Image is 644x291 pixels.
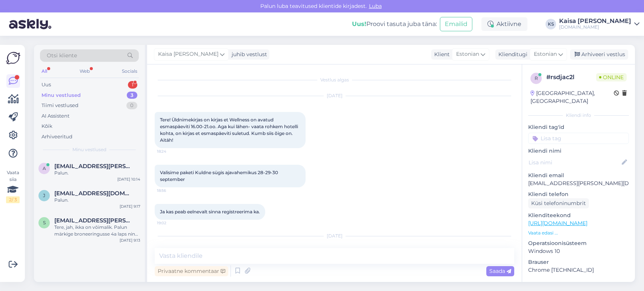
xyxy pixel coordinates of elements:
[41,81,51,89] div: Uus
[559,24,631,30] div: [DOMAIN_NAME]
[54,170,140,176] div: Palun.
[160,170,279,182] span: Valisime paketi Kuldne sügis ajavahemikus 28-29-30 september
[481,17,527,31] div: Aktiivne
[158,50,218,58] span: Kaisa [PERSON_NAME]
[43,165,46,171] span: a
[489,268,511,274] span: Saada
[157,220,185,226] span: 19:02
[596,73,627,81] span: Online
[528,112,629,119] div: Kliendi info
[528,190,629,198] p: Kliendi telefon
[41,123,52,130] div: Kõik
[528,172,629,179] p: Kliendi email
[155,233,514,239] div: [DATE]
[157,188,185,193] span: 18:56
[530,89,614,105] div: [GEOGRAPHIC_DATA], [GEOGRAPHIC_DATA]
[160,117,299,143] span: Tere! Üldnimekirjas on kirjas et Wellness on avatud esmaspäeviti 16.00-21.oo. Aga kui lähen- vaat...
[155,92,514,99] div: [DATE]
[352,20,437,29] div: Proovi tasuta juba täna:
[43,220,46,225] span: s
[117,176,140,182] div: [DATE] 10:14
[528,239,629,247] p: Operatsioonisüsteem
[6,51,20,65] img: Askly Logo
[534,50,557,58] span: Estonian
[160,209,260,214] span: Ja kas peab eelnevalt sinna registreerima ka.
[528,133,629,144] input: Lisa tag
[54,190,133,197] span: janeli.tobreluts@gmail.com
[43,193,45,198] span: j
[528,247,629,255] p: Windows 10
[120,204,140,209] div: [DATE] 9:17
[47,52,77,60] span: Otsi kliente
[495,51,527,58] div: Klienditugi
[528,258,629,266] p: Brauser
[528,123,629,131] p: Kliendi tag'id
[54,217,133,224] span: stiina.harak@gmail.com
[570,49,628,60] div: Arhiveeri vestlus
[54,224,140,237] div: Tere, jah, ikka on võimalik. Palun märkige broneeringusse 4a laps ning 2a lapse info märkige bron...
[528,266,629,274] p: Chrome [TECHNICAL_ID]
[6,169,20,203] div: Vaata siia
[157,149,185,154] span: 18:24
[528,198,589,208] div: Küsi telefoninumbrit
[127,92,137,99] div: 3
[546,19,556,29] div: KS
[6,196,20,203] div: 2 / 3
[559,18,639,30] a: Kaisa [PERSON_NAME][DOMAIN_NAME]
[529,158,620,167] input: Lisa nimi
[41,133,72,141] div: Arhiveeritud
[128,81,137,89] div: 1
[528,179,629,187] p: [EMAIL_ADDRESS][PERSON_NAME][DOMAIN_NAME]
[535,75,538,81] span: r
[120,66,139,76] div: Socials
[528,230,629,236] p: Vaata edasi ...
[41,112,69,120] div: AI Assistent
[528,282,629,288] div: [PERSON_NAME]
[126,102,137,109] div: 0
[559,18,631,24] div: Kaisa [PERSON_NAME]
[78,66,91,76] div: Web
[41,102,78,109] div: Tiimi vestlused
[528,147,629,155] p: Kliendi nimi
[440,17,472,31] button: Emailid
[41,92,81,99] div: Minu vestlused
[120,237,140,243] div: [DATE] 9:13
[229,51,267,58] div: juhib vestlust
[431,51,450,58] div: Klient
[528,220,587,227] a: [URL][DOMAIN_NAME]
[546,73,596,82] div: # rsdjac2l
[155,77,514,83] div: Vestlus algas
[528,211,629,219] p: Klienditeekond
[367,3,384,9] span: Luba
[54,197,140,204] div: Palun.
[456,50,479,58] span: Estonian
[40,66,49,76] div: All
[155,266,228,276] div: Privaatne kommentaar
[54,163,133,170] span: aili.floren.001@mail.ee
[352,20,366,28] b: Uus!
[72,146,106,153] span: Minu vestlused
